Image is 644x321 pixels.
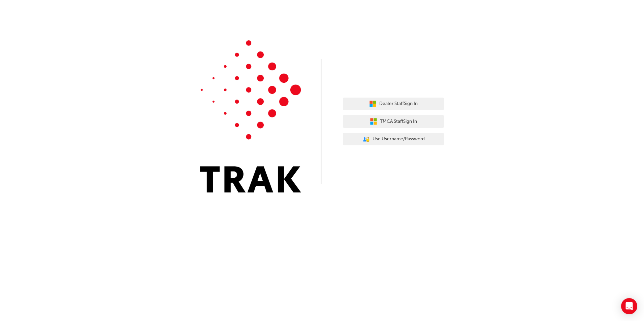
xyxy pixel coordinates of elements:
span: Dealer Staff Sign In [379,100,418,108]
button: TMCA StaffSign In [343,115,444,128]
span: Use Username/Password [373,135,425,143]
span: TMCA Staff Sign In [380,118,417,126]
button: Use Username/Password [343,133,444,146]
div: Open Intercom Messenger [621,298,637,314]
button: Dealer StaffSign In [343,98,444,110]
img: Trak [200,40,301,192]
